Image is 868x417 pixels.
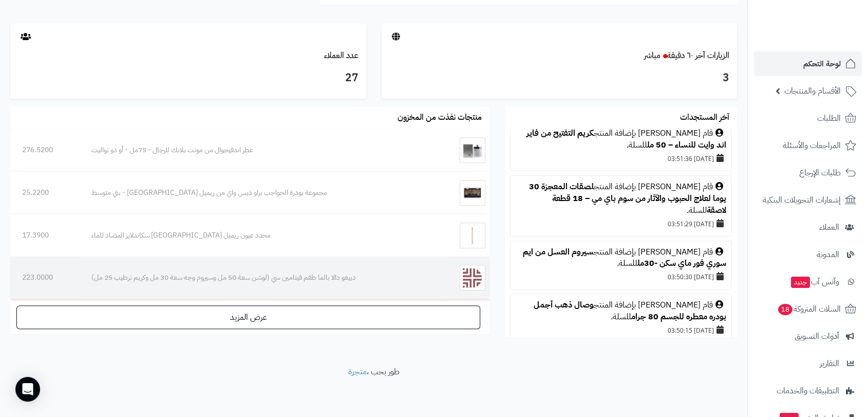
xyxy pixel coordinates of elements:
[798,29,858,50] img: logo-2.png
[516,216,726,231] div: [DATE] 03:51:29
[754,351,862,376] a: التقارير
[22,188,68,198] div: 25.2200
[784,84,841,98] span: الأقسام والمنتجات
[754,297,862,321] a: السلات المتروكة18
[754,133,862,158] a: المراجعات والأسئلة
[18,69,358,87] h3: 27
[754,215,862,240] a: العملاء
[460,180,485,206] img: مجموعة بودرة الحواجب براو ذيس واي من ريميل لندن - بني متوسط
[799,166,841,180] span: طلبات الإرجاع
[22,145,68,155] div: 276.5200
[754,160,862,185] a: طلبات الإرجاع
[516,246,726,270] div: قام [PERSON_NAME] بإضافة المنتج للسلة.
[91,273,435,283] div: دييغو دالا بالما طقم فيتامين سي (لوشن سعة 50 مل وسيروم وجه سعة 30 مل وكريم ترطيب 25 مل)
[460,265,485,291] img: دييغو دالا بالما طقم فيتامين سي (لوشن سعة 50 مل وسيروم وجه سعة 30 مل وكريم ترطيب 25 مل)
[680,113,729,122] h3: آخر المستجدات
[754,51,862,76] a: لوحة التحكم
[754,106,862,131] a: الطلبات
[516,181,726,216] div: قام [PERSON_NAME] بإضافة المنتج للسلة.
[783,138,841,153] span: المراجعات والأسئلة
[754,378,862,403] a: التطبيقات والخدمات
[91,230,435,241] div: محدد عيون ريميل [GEOGRAPHIC_DATA] سكاندلايز المضاد للماء
[534,299,726,323] a: وصال ذهب أجمل بودره معطره للجسم 80 جرام
[777,302,841,316] span: السلات المتروكة
[817,111,841,125] span: الطلبات
[324,49,358,62] a: عدد العملاء
[516,269,726,284] div: [DATE] 03:50:30
[754,242,862,267] a: المدونة
[644,49,729,62] a: الزيارات آخر ٦٠ دقيقةمباشر
[778,304,792,315] span: 18
[516,323,726,337] div: [DATE] 03:50:15
[91,145,435,155] div: عطر اندفيجوال من مونت بلانك للرجال - 75مل - أو دو تواليت
[91,188,435,198] div: مجموعة بودرة الحواجب براو ذيس واي من ريميل [GEOGRAPHIC_DATA] - بني متوسط
[15,377,40,402] div: Open Intercom Messenger
[529,180,726,216] a: لصقات المعجزة 30 يوما لعلاج الحبوب والآثار من سوم باي مي – 18 قطعة لاصقة
[516,299,726,323] div: قام [PERSON_NAME] بإضافة المنتج للسلة.
[523,246,726,270] a: سيروم العسل من ايم سوري فور ماي سكن -30مل
[516,128,726,151] div: قام [PERSON_NAME] بإضافة المنتج للسلة.
[817,247,839,262] span: المدونة
[516,151,726,166] div: [DATE] 03:51:36
[790,275,839,289] span: وآتس آب
[819,220,839,234] span: العملاء
[644,49,661,62] small: مباشر
[754,324,862,349] a: أدوات التسويق
[820,356,839,371] span: التقارير
[526,127,726,151] a: كريم التفتيح من فاير اند وايت للنساء – 50 مل
[398,113,482,122] h3: منتجات نفذت من المخزون
[389,69,730,87] h3: 3
[803,57,841,71] span: لوحة التحكم
[22,273,68,283] div: 223.0000
[754,269,862,294] a: وآتس آبجديد
[16,305,480,329] a: عرض المزيد
[754,188,862,212] a: إشعارات التحويلات البنكية
[22,230,68,241] div: 17.3900
[460,137,485,163] img: عطر اندفيجوال من مونت بلانك للرجال - 75مل - أو دو تواليت
[460,223,485,248] img: محدد عيون ريميل لندن سكاندلايز المضاد للماء
[791,277,810,288] span: جديد
[763,193,841,207] span: إشعارات التحويلات البنكية
[348,366,367,378] a: متجرة
[795,329,839,343] span: أدوات التسويق
[777,384,839,398] span: التطبيقات والخدمات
